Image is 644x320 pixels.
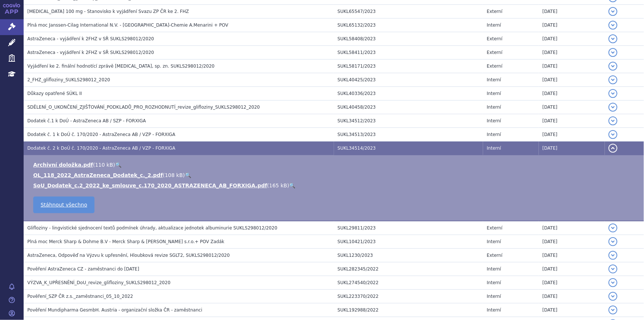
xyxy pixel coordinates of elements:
[27,294,133,299] span: Pověření_SZP ČR z.s._zaměstnanci_05_10_2022
[334,262,483,276] td: SUKL282345/2022
[487,36,502,41] span: Externí
[609,306,617,314] button: detail
[539,32,605,46] td: [DATE]
[609,237,617,246] button: detail
[27,253,230,258] span: AstraZeneca, Odpověď na Výzvu k upřesnění, Hloubková revize SGLT2, SUKLS298012/2020
[539,142,605,155] td: [DATE]
[95,162,113,168] span: 110 kB
[539,18,605,32] td: [DATE]
[539,235,605,249] td: [DATE]
[487,105,501,110] span: Interní
[334,87,483,101] td: SUKL40336/2023
[539,101,605,114] td: [DATE]
[609,7,617,16] button: detail
[27,91,82,96] span: Důkazy opatřené SÚKL II
[33,183,267,188] a: SoU_Dodatek_c.2_2022_ke_smlouve_c.170_2020_ASTRAZENECA_AB_FORXIGA.pdf
[609,251,617,260] button: detail
[539,262,605,276] td: [DATE]
[334,249,483,262] td: SUKL1230/2023
[185,172,191,178] a: 🔍
[487,91,501,96] span: Interní
[334,276,483,290] td: SUKL274540/2022
[609,224,617,232] button: detail
[334,303,483,317] td: SUKL192988/2022
[487,9,502,14] span: Externí
[609,265,617,273] button: detail
[487,280,501,285] span: Interní
[27,146,175,151] span: Dodatek č. 2 k DoÚ č. 170/2020 - AstraZeneca AB / VZP - FORXIGA
[609,21,617,30] button: detail
[27,307,202,313] span: Pověření Mundipharma GesmbH. Austria - organizační složka ČR - zaměstnanci
[334,101,483,114] td: SUKL40458/2023
[27,77,110,82] span: 2_FHZ_glifloziny_SUKLS298012_2020
[27,280,171,285] span: VÝZVA_K_UPŘESNĚNÍ_DoU_revize_glifloziny_SUKLS298012_2020
[609,62,617,71] button: detail
[33,197,94,213] a: Stáhnout všechno
[33,162,93,168] a: Archivní doložka.pdf
[609,292,617,301] button: detail
[334,290,483,303] td: SUKL223370/2022
[609,34,617,43] button: detail
[334,128,483,142] td: SUKL34513/2023
[334,142,483,155] td: SUKL34514/2023
[539,46,605,59] td: [DATE]
[487,225,502,231] span: Externí
[609,75,617,84] button: detail
[334,221,483,235] td: SUKL29811/2023
[539,249,605,262] td: [DATE]
[609,48,617,57] button: detail
[487,118,501,123] span: Interní
[334,46,483,59] td: SUKL58411/2023
[539,87,605,101] td: [DATE]
[334,235,483,249] td: SUKL10421/2023
[609,103,617,112] button: detail
[609,89,617,98] button: detail
[27,132,175,137] span: Dodatek č. 1 k DoÚ č. 170/2020 - AstraZeneca AB / VZP - FORXIGA
[609,130,617,139] button: detail
[487,77,501,82] span: Interní
[289,183,296,188] a: 🔍
[487,253,502,258] span: Externí
[334,18,483,32] td: SUKL65132/2023
[539,221,605,235] td: [DATE]
[27,225,277,231] span: Glifloziny - lingvistické sjednocení textů podmínek úhrady, aktualizace jednotek albuminurie SUKL...
[487,307,501,313] span: Interní
[115,162,121,168] a: 🔍
[27,64,214,69] span: Vyjádření ke 2. finální hodnotící zprávě INVOKANA, sp. zn. SUKLS298012/2020
[269,183,287,188] span: 165 kB
[334,5,483,18] td: SUKL65547/2023
[334,32,483,46] td: SUKL58408/2023
[27,266,139,272] span: Pověření AstraZeneca CZ - zaměstnanci do 31.12.2023
[609,144,617,153] button: detail
[487,64,502,69] span: Externí
[487,266,501,272] span: Interní
[27,118,146,123] span: Dodatek č.1 k DoÚ - AstraZeneca AB / SZP - FORXIGA
[609,116,617,125] button: detail
[539,59,605,73] td: [DATE]
[487,146,501,151] span: Interní
[27,23,228,28] span: Plná moc Janssen-Cilag International N.V. - Berlin-Chemie A.Menarini + POV
[165,172,183,178] span: 108 kB
[27,9,189,14] span: Invokana 100 mg - Stanovisko k vyjádření Svazu ZP ČR ke 2. FHZ
[539,73,605,87] td: [DATE]
[33,161,637,168] li: ( )
[334,114,483,128] td: SUKL34512/2023
[487,239,501,244] span: Interní
[487,23,501,28] span: Interní
[539,114,605,128] td: [DATE]
[334,59,483,73] td: SUKL58171/2023
[33,182,637,189] li: ( )
[609,278,617,287] button: detail
[487,132,501,137] span: Interní
[539,5,605,18] td: [DATE]
[27,36,154,41] span: AstraZeneca - vyjádření k 2FHZ v SŘ SUKLS298012/2020
[27,105,260,110] span: SDĚLENÍ_O_UKONČENÍ_ZJIŠŤOVÁNÍ_PODKLADŮ_PRO_ROZHODNUTÍ_revize_glifloziny_SUKLS298012_2020
[27,50,154,55] span: AstraZeneca - vyjádření k 2FHZ v SŘ SUKLS298012/2020
[539,276,605,290] td: [DATE]
[539,303,605,317] td: [DATE]
[33,172,163,178] a: OL_118_2022_AstraZeneca_Dodatek_c._2.pdf
[27,239,224,244] span: Plná moc Merck Sharp & Dohme B.V - Merck Sharp & Dohme s.r.o.+ POV Zadák
[487,294,501,299] span: Interní
[33,171,637,179] li: ( )
[539,290,605,303] td: [DATE]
